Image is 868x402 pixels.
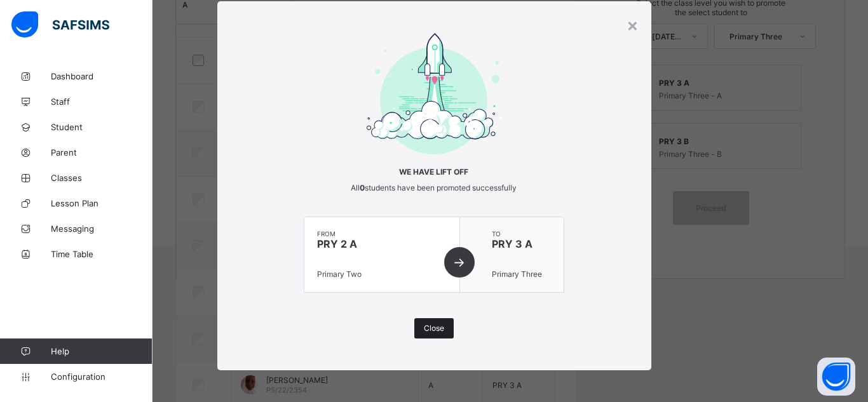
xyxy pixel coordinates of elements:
[51,147,153,157] span: Parent
[492,269,542,279] span: Primary Three
[51,71,153,81] span: Dashboard
[424,323,444,333] span: Close
[317,269,362,279] span: Primary Two
[51,122,153,132] span: Student
[51,346,152,356] span: Help
[51,372,152,382] span: Configuration
[51,249,153,259] span: Time Table
[51,224,153,234] span: Messaging
[360,183,365,192] b: 0
[11,11,109,38] img: safsims
[51,198,153,208] span: Lesson Plan
[51,173,153,183] span: Classes
[351,183,517,192] span: All students have been promoted successfully
[367,33,501,154] img: take-off-complete.1ce1a4aa937d04e8611fc73cc7ee0ef8.svg
[51,97,153,107] span: Staff
[492,238,551,250] span: PRY 3 A
[317,238,447,250] span: PRY 2 A
[317,230,447,238] span: from
[492,230,551,238] span: to
[304,167,564,177] span: We have lift off
[817,358,855,396] button: Open asap
[627,14,639,36] div: ×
